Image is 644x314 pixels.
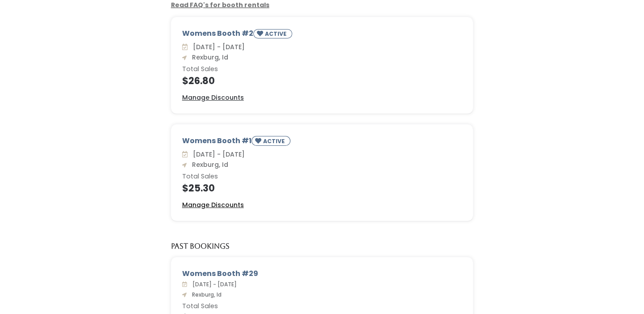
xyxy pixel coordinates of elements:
[182,200,244,210] a: Manage Discounts
[263,137,286,145] small: ACTIVE
[188,291,222,298] span: Rexburg, Id
[182,200,244,209] u: Manage Discounts
[189,42,245,51] span: [DATE] - [DATE]
[188,160,228,169] span: Rexburg, Id
[182,66,462,73] h6: Total Sales
[182,183,462,193] h4: $25.30
[182,136,462,149] div: Womens Booth #1
[171,242,230,250] h5: Past Bookings
[182,28,462,42] div: Womens Booth #2
[182,76,462,86] h4: $26.80
[171,0,269,9] a: Read FAQ's for booth rentals
[182,173,462,180] h6: Total Sales
[189,150,245,159] span: [DATE] - [DATE]
[182,268,462,279] div: Womens Booth #29
[182,303,462,310] h6: Total Sales
[265,30,288,38] small: ACTIVE
[189,280,237,288] span: [DATE] - [DATE]
[188,53,228,62] span: Rexburg, Id
[182,93,244,102] a: Manage Discounts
